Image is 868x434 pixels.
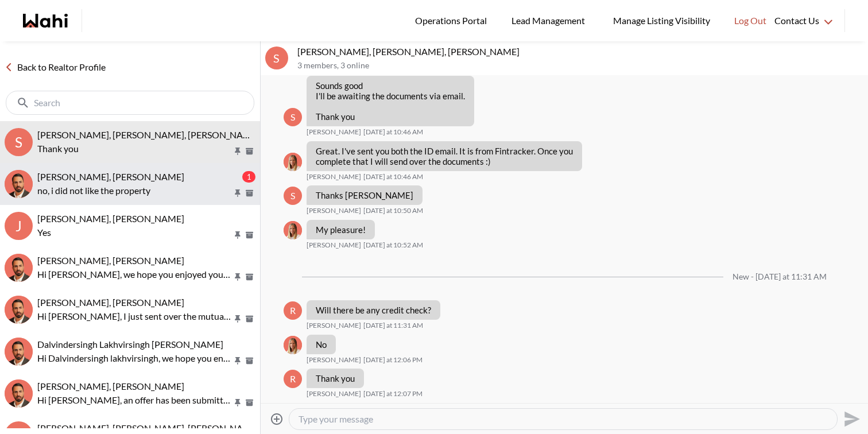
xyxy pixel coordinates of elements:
[243,188,255,198] button: Archive
[284,301,302,320] div: R
[243,398,255,408] button: Archive
[37,213,184,224] span: [PERSON_NAME], [PERSON_NAME]
[243,272,255,282] button: Archive
[5,338,33,366] div: Dalvindersingh Lakhvirsingh Jaswal, Behnam
[243,314,255,324] button: Archive
[232,230,243,240] button: Pin
[307,206,361,215] span: [PERSON_NAME]
[316,224,366,235] p: My pleasure!
[511,13,589,28] span: Lead Management
[37,129,259,140] span: [PERSON_NAME], [PERSON_NAME], [PERSON_NAME]
[299,413,828,425] textarea: Type your message
[284,336,302,354] img: M
[316,190,413,200] p: Thanks [PERSON_NAME]
[37,381,184,392] span: [PERSON_NAME], [PERSON_NAME]
[243,146,255,156] button: Archive
[37,268,232,281] p: Hi [PERSON_NAME], we hope you enjoyed your showings! Did the properties meet your criteria? What ...
[5,254,33,282] div: Nidhi Singh, Behnam
[232,188,243,198] button: Pin
[284,108,302,126] div: S
[37,142,232,156] p: Thank you
[37,393,232,407] p: Hi [PERSON_NAME], an offer has been submitted for [STREET_ADDRESS]. If you’re still interested in...
[37,226,232,239] p: Yes
[37,255,184,266] span: [PERSON_NAME], [PERSON_NAME]
[284,370,302,388] div: R
[5,128,33,156] div: S
[316,305,431,315] p: Will there be any credit check?
[5,212,33,240] div: J
[265,46,288,69] div: S
[37,171,184,182] span: [PERSON_NAME], [PERSON_NAME]
[37,423,259,433] span: [PERSON_NAME], [PERSON_NAME], [PERSON_NAME]
[37,309,232,323] p: Hi [PERSON_NAME], I just sent over the mutual release. Please take a moment to review and sign it
[734,13,766,28] span: Log Out
[5,338,33,366] img: D
[232,398,243,408] button: Pin
[284,153,302,171] div: Michelle Ryckman
[5,379,33,408] div: Caroline Rouben, Behnam
[297,46,863,57] p: [PERSON_NAME], [PERSON_NAME], [PERSON_NAME]
[363,321,423,330] time: 2025-09-11T15:31:35.394Z
[243,356,255,366] button: Archive
[5,296,33,324] img: R
[363,355,423,365] time: 2025-09-11T16:06:29.451Z
[284,187,302,205] div: S
[610,13,714,28] span: Manage Listing Visibility
[284,221,302,239] div: Michelle Ryckman
[307,127,361,137] span: [PERSON_NAME]
[307,241,361,250] span: [PERSON_NAME]
[232,356,243,366] button: Pin
[307,389,361,398] span: [PERSON_NAME]
[37,297,184,308] span: [PERSON_NAME], [PERSON_NAME]
[284,336,302,354] div: Michelle Ryckman
[232,146,243,156] button: Pin
[415,13,491,28] span: Operations Portal
[5,296,33,324] div: Rita Kukendran, Behnam
[363,389,423,398] time: 2025-09-11T16:07:48.274Z
[316,80,465,101] p: Sounds good I'll be awaiting the documents via email.
[733,272,827,282] div: New - [DATE] at 11:31 AM
[363,206,423,215] time: 2025-09-11T14:50:07.674Z
[838,406,863,432] button: Send
[37,184,232,197] p: no, i did not like the property
[316,339,327,350] p: No
[232,314,243,324] button: Pin
[243,230,255,240] button: Archive
[34,97,228,108] input: Search
[5,379,33,408] img: C
[307,172,361,181] span: [PERSON_NAME]
[307,355,361,365] span: [PERSON_NAME]
[284,153,302,171] img: M
[5,254,33,282] img: N
[242,171,255,183] div: 1
[232,272,243,282] button: Pin
[316,146,573,166] p: Great. I've sent you both the ID email. It is from Fintracker. Once you complete that I will send...
[363,127,423,137] time: 2025-09-11T14:46:07.762Z
[316,373,355,383] p: Thank you
[297,61,863,71] p: 3 members , 3 online
[363,172,423,181] time: 2025-09-11T14:46:53.656Z
[5,170,33,198] img: k
[37,351,232,365] p: Hi Dalvindersingh lakhvirsingh, we hope you enjoyed your showings! Did the properties meet your c...
[37,339,223,350] span: Dalvindersingh Lakhvirsingh [PERSON_NAME]
[23,14,68,28] a: Wahi homepage
[284,221,302,239] img: M
[316,111,465,122] p: Thank you
[363,241,423,250] time: 2025-09-11T14:52:17.742Z
[307,321,361,330] span: [PERSON_NAME]
[5,170,33,198] div: khalid Alvi, Behnam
